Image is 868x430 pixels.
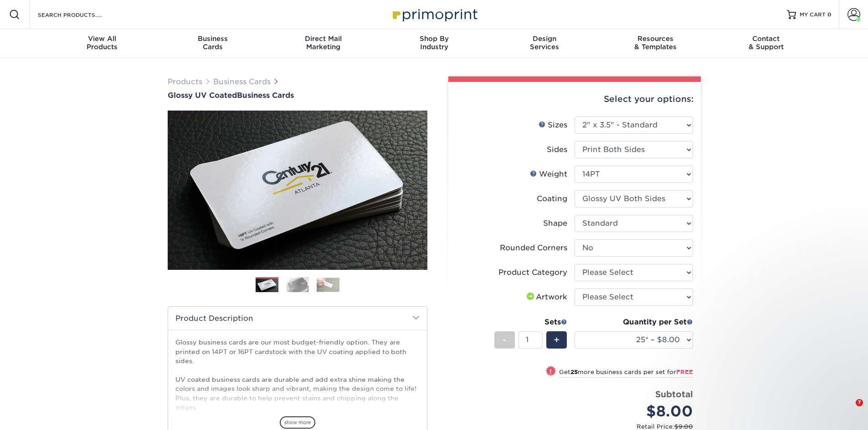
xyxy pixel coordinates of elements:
[268,29,379,58] a: Direct MailMarketing
[575,317,693,328] div: Quantity per Set
[503,333,507,347] span: -
[157,35,268,43] span: Business
[157,29,268,58] a: BusinessCards
[47,35,158,43] span: View All
[157,35,268,51] div: Cards
[711,35,822,43] span: Contact
[674,423,693,430] span: $9.00
[489,35,600,43] span: Design
[837,399,859,421] iframe: Intercom live chat
[827,11,832,18] span: 0
[600,35,711,43] span: Resources
[600,35,711,51] div: & Templates
[47,29,158,58] a: View AllProducts
[856,399,863,406] span: 7
[389,5,480,24] img: Primoprint
[570,369,578,375] strong: 25
[559,369,693,378] small: Get more business cards per set for
[168,91,237,100] span: Glossy UV Coated
[47,35,158,51] div: Products
[494,317,567,328] div: Sets
[537,193,567,204] div: Coating
[550,367,552,376] span: !
[676,369,693,375] span: FREE
[711,35,822,51] div: & Support
[280,416,315,429] span: show more
[543,218,567,229] div: Shape
[498,267,567,278] div: Product Category
[489,35,600,51] div: Services
[530,169,567,180] div: Weight
[379,35,489,43] span: Shop By
[168,61,427,320] img: Glossy UV Coated 01
[286,277,309,293] img: Business Cards 02
[554,333,560,347] span: +
[711,29,822,58] a: Contact& Support
[539,120,567,131] div: Sizes
[213,77,271,86] a: Business Cards
[379,35,489,51] div: Industry
[500,243,567,253] div: Rounded Corners
[256,274,278,297] img: Business Cards 01
[456,82,693,116] div: Select your options:
[600,29,711,58] a: Resources& Templates
[168,91,427,100] h1: Business Cards
[379,29,489,58] a: Shop ByIndustry
[581,400,693,422] div: $8.00
[168,307,427,330] h2: Product Description
[655,389,693,399] strong: Subtotal
[168,91,427,100] a: Glossy UV CoatedBusiness Cards
[168,77,202,86] a: Products
[37,9,126,20] input: SEARCH PRODUCTS.....
[525,292,567,303] div: Artwork
[800,11,826,19] span: MY CART
[317,278,339,292] img: Business Cards 03
[489,29,600,58] a: DesignServices
[547,144,567,155] div: Sides
[268,35,379,43] span: Direct Mail
[268,35,379,51] div: Marketing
